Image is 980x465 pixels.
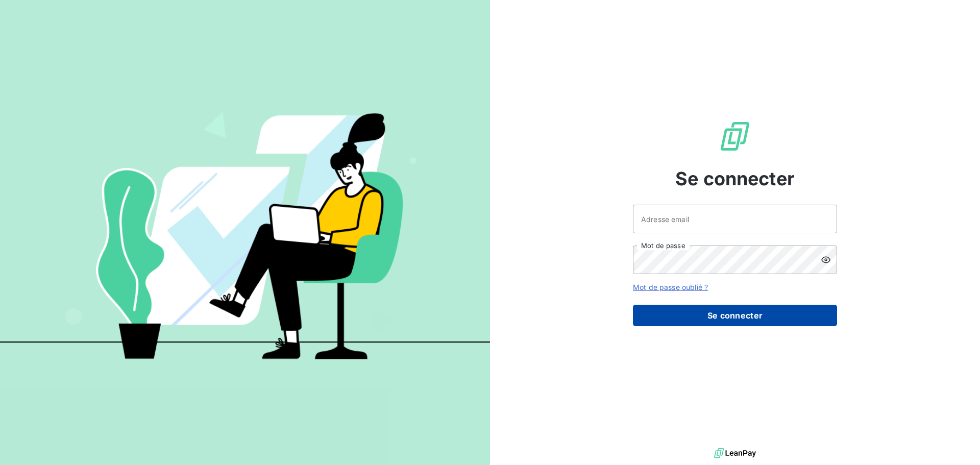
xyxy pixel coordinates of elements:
[633,283,708,291] a: Mot de passe oublié ?
[633,305,837,326] button: Se connecter
[675,165,795,192] span: Se connecter
[714,446,756,461] img: logo
[633,205,837,233] input: placeholder
[719,120,751,153] img: Logo LeanPay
